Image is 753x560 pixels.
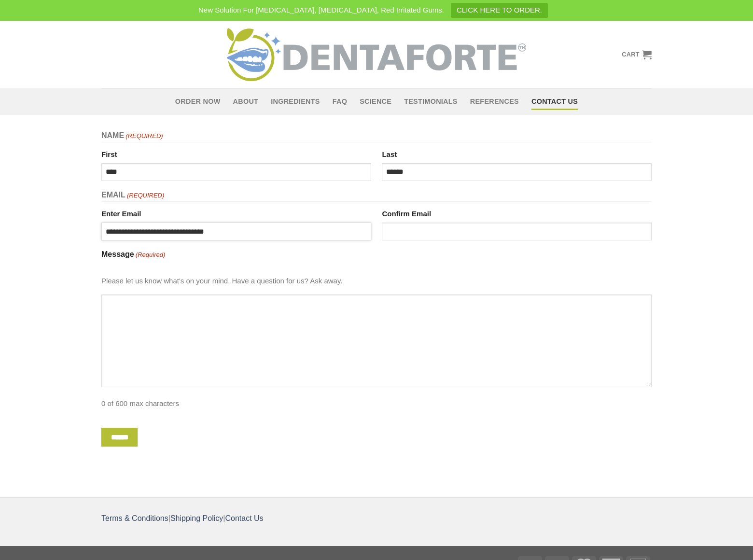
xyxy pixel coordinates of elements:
label: Last [382,146,652,160]
label: Confirm Email [382,206,652,220]
a: Testimonials [404,93,458,110]
span: (Required) [135,250,165,260]
legend: Email [101,189,652,202]
label: Message [101,248,165,261]
legend: Name [101,129,652,142]
span: Cart [622,51,640,58]
label: Enter Email [101,206,371,220]
a: Contact Us [531,93,578,110]
span: (Required) [126,191,164,201]
a: Order Now [175,93,221,110]
img: DENTAFORTE™ [227,28,526,81]
span: (Required) [125,131,163,141]
a: About [233,93,259,110]
a: Science [360,93,391,110]
label: First [101,146,371,160]
a: Cart [622,44,652,65]
a: FAQ [333,93,347,110]
a: Contact Us [225,514,263,522]
p: | | [101,512,652,525]
a: Shipping Policy [170,514,223,522]
a: CLICK HERE TO ORDER. [451,3,548,18]
div: 0 of 600 max characters [101,392,652,417]
a: Terms & Conditions [101,514,168,522]
a: References [470,93,519,110]
div: Please let us know what's on your mind. Have a question for us? Ask away. [101,269,652,294]
a: Ingredients [271,93,320,110]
